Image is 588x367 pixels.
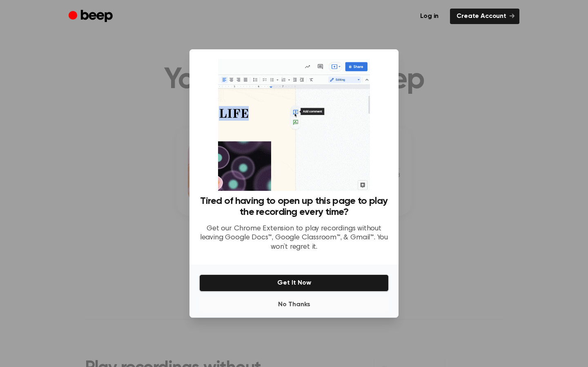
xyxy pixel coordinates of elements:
[450,9,519,24] a: Create Account
[414,9,445,24] a: Log in
[218,59,370,191] img: Beep extension in action
[199,296,389,313] button: No Thanks
[199,196,389,218] h3: Tired of having to open up this page to play the recording every time?
[199,274,389,292] button: Get It Now
[69,9,115,24] a: Beep
[199,224,389,252] p: Get our Chrome Extension to play recordings without leaving Google Docs™, Google Classroom™, & Gm...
